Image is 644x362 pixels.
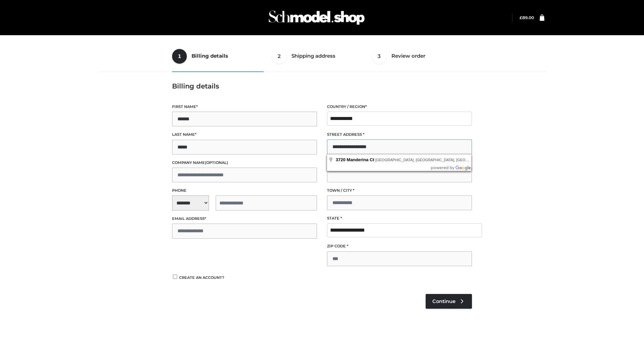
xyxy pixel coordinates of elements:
[266,4,367,31] img: Schmodel Admin 964
[520,15,522,20] span: £
[172,187,317,194] label: Phone
[172,131,317,138] label: Last name
[179,275,224,280] span: Create an account?
[172,160,317,166] label: Company name
[172,275,178,279] input: Create an account?
[172,216,317,222] label: Email address
[205,160,228,165] span: (optional)
[426,294,472,309] a: Continue
[520,15,534,20] bdi: 89.00
[347,157,374,162] span: Manderina Ct
[520,15,534,20] a: £89.00
[327,131,472,138] label: Street address
[327,215,472,222] label: State
[327,104,472,110] label: Country / Region
[432,298,455,304] span: Continue
[375,158,495,162] span: [GEOGRAPHIC_DATA], [GEOGRAPHIC_DATA], [GEOGRAPHIC_DATA]
[172,82,472,90] h3: Billing details
[336,157,345,162] span: 3720
[172,104,317,110] label: First name
[327,243,472,249] label: ZIP Code
[327,187,472,194] label: Town / City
